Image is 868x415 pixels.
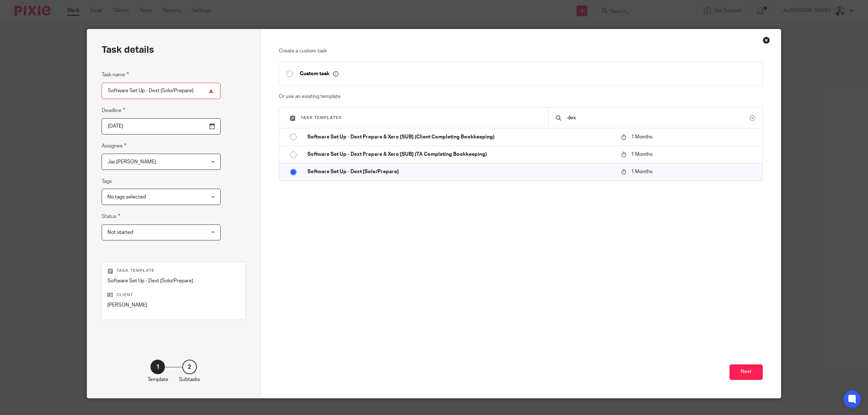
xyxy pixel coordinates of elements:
[567,114,750,122] input: Search...
[102,70,129,79] label: Task name
[729,364,763,380] button: Next
[631,134,652,140] span: 1 Months
[300,70,339,77] p: Custom task
[107,230,133,235] span: Not started
[102,83,221,99] input: Task name
[102,212,120,221] label: Status
[307,151,614,158] p: Software Set Up - Dext Prepare & Xero [SUB] (TA Completing Bookkeeping)
[182,360,197,374] div: 2
[102,44,154,56] h2: Task details
[148,376,168,383] p: Template
[150,360,165,374] div: 1
[102,142,126,150] label: Assignee
[631,152,652,157] span: 1 Months
[279,47,763,55] p: Create a custom task
[107,194,146,200] span: No tags selected
[763,37,770,44] div: Close this dialog window
[107,159,156,164] span: Jaz [PERSON_NAME]
[102,118,221,134] input: Pick a date
[107,268,240,274] p: Task template
[301,116,342,120] span: Task templates
[179,376,200,383] p: Subtasks
[107,277,240,284] p: Software Set Up - Dext [Solo/Prepare]
[307,168,614,175] p: Software Set Up - Dext [Solo/Prepare]
[107,301,240,309] p: [PERSON_NAME]
[102,106,125,115] label: Deadline
[631,169,652,174] span: 1 Months
[307,133,614,141] p: Software Set Up - Dext Prepare & Xero [SUB] (Client Completing Bookkeeping)
[107,292,240,298] p: Client
[102,178,112,185] label: Tags
[279,93,763,100] p: Or use an existing template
